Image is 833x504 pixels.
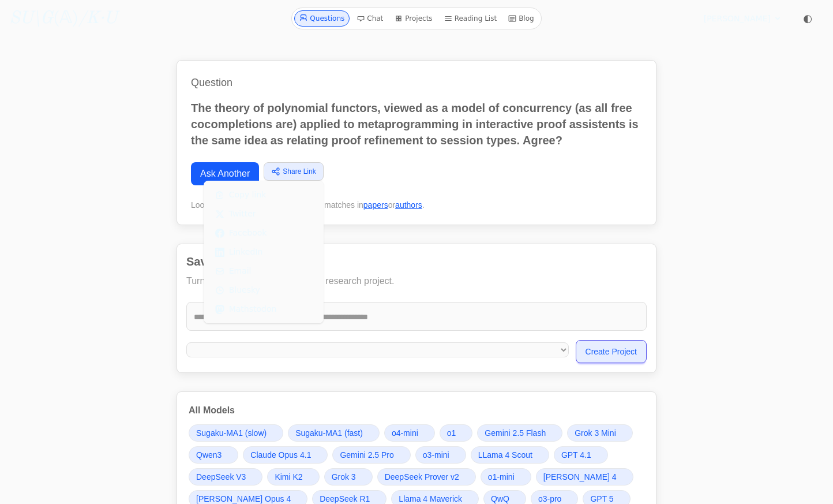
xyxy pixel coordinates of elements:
[440,424,473,442] a: o1
[9,10,53,27] i: SU\G
[288,424,380,442] a: Sugaku-MA1 (fast)
[478,449,532,461] span: LLama 4 Scout
[191,162,259,185] a: Ask Another
[363,200,388,210] a: papers
[447,427,456,439] span: o1
[567,424,633,442] a: Grok 3 Mini
[324,468,373,486] a: Grok 3
[283,166,316,177] span: Share Link
[340,449,393,461] span: Gemini 2.5 Pro
[189,404,644,417] h3: All Models
[250,449,311,461] span: Claude Opus 4.1
[196,449,222,461] span: Qwen3
[208,242,319,262] a: LinkedIn
[267,468,319,486] a: Kimi K2
[191,100,642,148] p: The theory of polynomial functors, viewed as a model of concurrency (as all free cocompletions ar...
[575,427,616,439] span: Grok 3 Mini
[208,281,319,300] a: Bluesky
[377,468,476,486] a: DeepSeek Prover v2
[384,424,435,442] a: o4-mini
[294,10,350,27] a: Questions
[504,10,539,27] a: Blog
[477,424,562,442] a: Gemini 2.5 Flash
[186,253,647,270] h2: Save as Project
[189,424,283,442] a: Sugaku-MA1 (slow)
[543,471,617,483] span: [PERSON_NAME] 4
[243,446,328,464] a: Claude Opus 4.1
[208,204,319,223] a: Twitter
[332,471,356,483] span: Grok 3
[488,471,515,483] span: o1-mini
[196,427,267,439] span: Sugaku-MA1 (slow)
[208,300,319,319] a: Mathstodon
[191,199,642,211] div: Looking for something specific? Find matches in or .
[78,10,117,27] i: /K·U
[189,446,238,464] a: Qwen3
[481,468,531,486] a: o1-mini
[554,446,608,464] a: GPT 4.1
[561,449,591,461] span: GPT 4.1
[332,446,410,464] a: Gemini 2.5 Pro
[9,8,117,29] a: SU\G(𝔸)/K·U
[295,427,363,439] span: Sugaku-MA1 (fast)
[191,74,642,91] h1: Question
[440,10,502,27] a: Reading List
[704,13,771,24] span: [PERSON_NAME]
[395,200,422,210] a: authors
[796,7,819,30] button: ◐
[471,446,549,464] a: LLama 4 Scout
[390,10,437,27] a: Projects
[208,262,319,281] a: Email
[803,13,812,24] span: ◐
[385,471,459,483] span: DeepSeek Prover v2
[704,13,782,24] summary: [PERSON_NAME]
[423,449,449,461] span: o3-mini
[208,185,319,204] button: Copy link
[186,274,647,288] p: Turn this Q&A into a collaborative research project.
[415,446,466,464] a: o3-mini
[352,10,388,27] a: Chat
[196,471,246,483] span: DeepSeek V3
[392,427,418,439] span: o4-mini
[576,340,647,363] button: Create Project
[536,468,633,486] a: [PERSON_NAME] 4
[485,427,546,439] span: Gemini 2.5 Flash
[229,189,312,201] span: Copy link
[208,223,319,242] a: Facebook
[189,468,262,486] a: DeepSeek V3
[275,471,302,483] span: Kimi K2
